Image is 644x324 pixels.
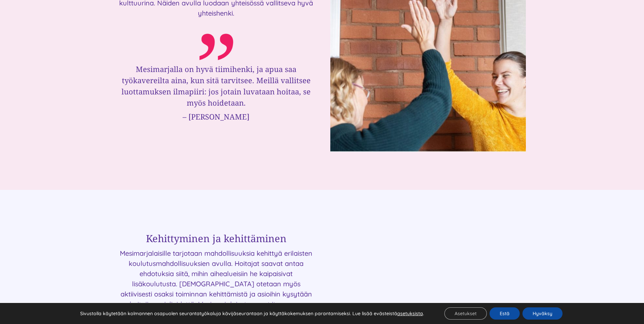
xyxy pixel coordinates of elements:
button: Estä [490,307,520,320]
button: Asetukset [444,307,487,320]
h3: Mesimarjalla on hyvä tiimihenki, ja apua saa työkavereilta aina, kun sitä tarvitsee. Meillä valli... [118,64,314,108]
button: Hyväksy [522,307,563,320]
button: asetuksista [397,310,423,317]
h2: – [PERSON_NAME] [118,112,314,122]
h2: Kehittyminen ja kehittäminen [118,232,314,245]
p: Mesimarjalaisille tarjotaan mahdollisuuksia kehittyä erilaisten koulutusmahdollisuuksien avulla. ... [118,248,314,320]
p: Sivustolla käytetään kolmannen osapuolen seurantatyökaluja kävijäseurantaan ja käyttäkokemuksen p... [80,310,424,317]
